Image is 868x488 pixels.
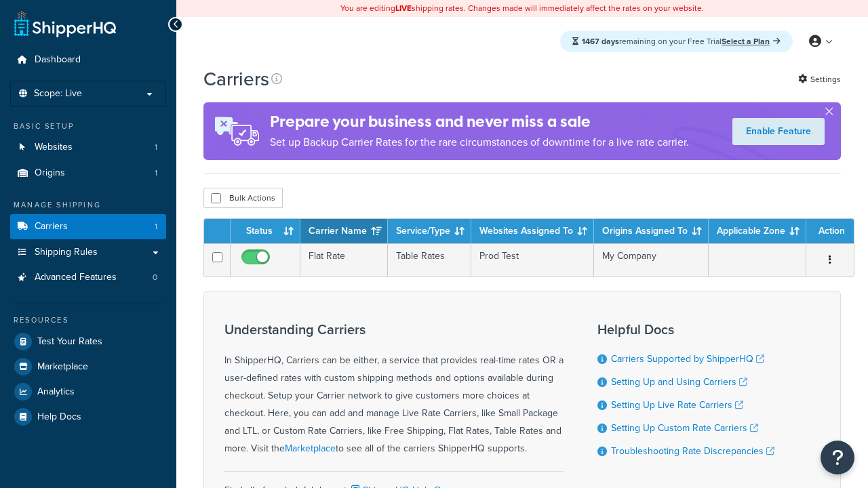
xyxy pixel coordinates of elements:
li: Carriers [10,214,166,239]
span: 1 [155,142,157,153]
th: Carrier Name: activate to sort column ascending [300,219,388,243]
a: Select a Plan [722,35,781,47]
a: Carriers Supported by ShipperHQ [611,352,764,366]
button: Open Resource Center [821,441,854,474]
th: Status: activate to sort column ascending [231,219,300,243]
a: Carriers 1 [10,214,166,239]
a: Setting Up Custom Rate Carriers [611,421,758,435]
div: Basic Setup [10,121,166,132]
div: remaining on your Free Trial [560,30,793,52]
span: Test Your Rates [37,336,102,348]
span: 1 [155,167,157,179]
a: Advanced Features 0 [10,265,166,290]
td: Prod Test [471,243,594,277]
span: Scope: Live [34,88,82,100]
th: Action [806,219,854,243]
div: Manage Shipping [10,199,166,211]
h3: Understanding Carriers [224,322,564,337]
span: 1 [155,221,157,232]
td: Flat Rate [300,243,388,277]
h1: Carriers [203,66,269,92]
a: Marketplace [285,441,336,455]
td: My Company [594,243,709,277]
strong: 1467 days [582,35,619,47]
h4: Prepare your business and never miss a sale [270,110,689,133]
span: Shipping Rules [35,247,98,258]
span: Analytics [37,386,75,398]
a: Origins 1 [10,161,166,186]
img: ad-rules-rateshop-fe6ec290ccb7230408bd80ed9643f0289d75e0ffd9eb532fc0e269fcd187b520.png [203,102,270,160]
p: Set up Backup Carrier Rates for the rare circumstances of downtime for a live rate carrier. [270,133,689,152]
b: LIVE [395,2,412,14]
span: Websites [35,142,73,153]
a: ShipperHQ Home [14,10,116,37]
span: Dashboard [35,54,81,66]
th: Applicable Zone: activate to sort column ascending [709,219,806,243]
a: Shipping Rules [10,240,166,265]
li: Origins [10,161,166,186]
li: Websites [10,135,166,160]
a: Setting Up and Using Carriers [611,375,747,389]
a: Marketplace [10,354,166,379]
a: Setting Up Live Rate Carriers [611,398,743,412]
th: Websites Assigned To: activate to sort column ascending [471,219,594,243]
th: Origins Assigned To: activate to sort column ascending [594,219,709,243]
a: Websites 1 [10,135,166,160]
a: Dashboard [10,47,166,73]
a: Test Your Rates [10,329,166,354]
a: Analytics [10,380,166,404]
span: Marketplace [37,361,88,373]
th: Service/Type: activate to sort column ascending [388,219,471,243]
a: Troubleshooting Rate Discrepancies [611,444,774,458]
span: Carriers [35,221,68,232]
div: In ShipperHQ, Carriers can be either, a service that provides real-time rates OR a user-defined r... [224,322,564,457]
span: 0 [153,272,157,283]
span: Advanced Features [35,272,117,283]
a: Enable Feature [732,118,825,145]
h3: Helpful Docs [597,322,774,337]
button: Bulk Actions [203,188,283,208]
li: Advanced Features [10,265,166,290]
a: Settings [798,70,841,89]
span: Origins [35,167,65,179]
td: Table Rates [388,243,471,277]
span: Help Docs [37,411,81,423]
a: Help Docs [10,405,166,429]
div: Resources [10,314,166,326]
